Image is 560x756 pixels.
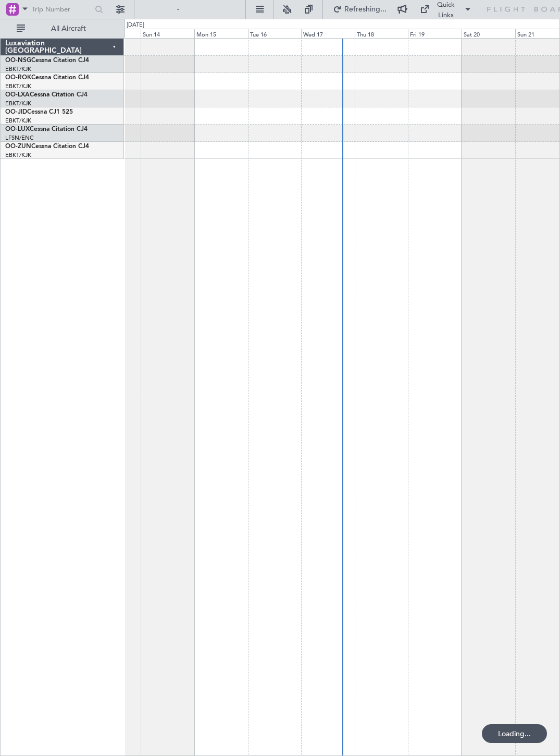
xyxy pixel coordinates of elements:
a: EBKT/KJK [5,65,31,73]
a: OO-NSGCessna Citation CJ4 [5,57,89,64]
a: EBKT/KJK [5,100,31,107]
span: Refreshing... [344,6,388,13]
div: Sun 14 [141,29,194,38]
span: OO-ROK [5,75,31,81]
a: OO-ZUNCessna Citation CJ4 [5,143,89,150]
a: EBKT/KJK [5,151,31,159]
a: EBKT/KJK [5,117,31,125]
div: Mon 15 [194,29,248,38]
div: Tue 16 [248,29,302,38]
a: LFSN/ENC [5,134,34,142]
span: OO-LXA [5,92,30,98]
a: EBKT/KJK [5,82,31,90]
a: OO-JIDCessna CJ1 525 [5,109,73,115]
a: OO-ROKCessna Citation CJ4 [5,75,89,81]
div: Loading... [482,724,547,743]
button: Refreshing... [328,1,391,18]
button: Quick Links [415,1,477,18]
div: Fri 19 [408,29,462,38]
button: All Aircraft [11,20,113,37]
span: All Aircraft [27,25,110,32]
a: OO-LXACessna Citation CJ4 [5,92,88,98]
span: OO-JID [5,109,27,115]
a: OO-LUXCessna Citation CJ4 [5,126,88,132]
input: Trip Number [32,2,92,17]
span: OO-NSG [5,57,31,64]
div: [DATE] [127,21,144,30]
span: OO-ZUN [5,143,31,150]
div: Sat 20 [462,29,515,38]
div: Thu 18 [355,29,408,38]
div: Wed 17 [301,29,355,38]
span: OO-LUX [5,126,30,132]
